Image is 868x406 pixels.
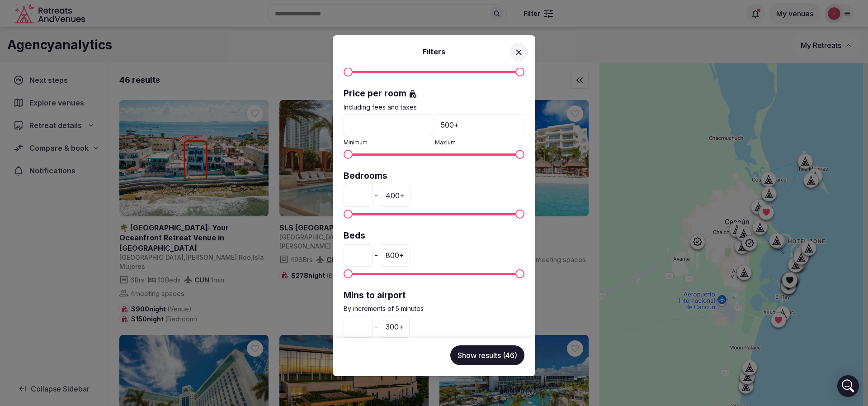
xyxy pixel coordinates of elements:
[344,103,524,112] p: Including fees and taxes
[380,244,410,266] div: 800 +
[380,316,410,338] div: 300 +
[837,375,859,397] div: Open Intercom Messenger
[344,230,524,242] label: Beds
[380,185,410,206] div: 400 +
[344,139,368,146] span: Minimum
[375,321,378,332] span: -
[515,67,524,76] span: Maximum
[344,170,524,182] label: Bedrooms
[515,210,524,219] span: Maximum
[435,114,524,136] div: 500 +
[515,150,524,159] span: Maximum
[435,139,456,146] span: Maxium
[344,269,353,278] span: Minimum
[344,67,353,76] span: Minimum
[375,190,378,201] span: -
[344,304,524,313] p: By increments of 5 minutes
[344,290,524,302] label: Mins to airport
[515,269,524,278] span: Maximum
[344,88,524,100] label: Price per room
[450,345,524,365] button: Show results (46)
[344,46,524,57] h2: Filters
[344,210,353,219] span: Minimum
[375,250,378,261] span: -
[344,150,353,159] span: Minimum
